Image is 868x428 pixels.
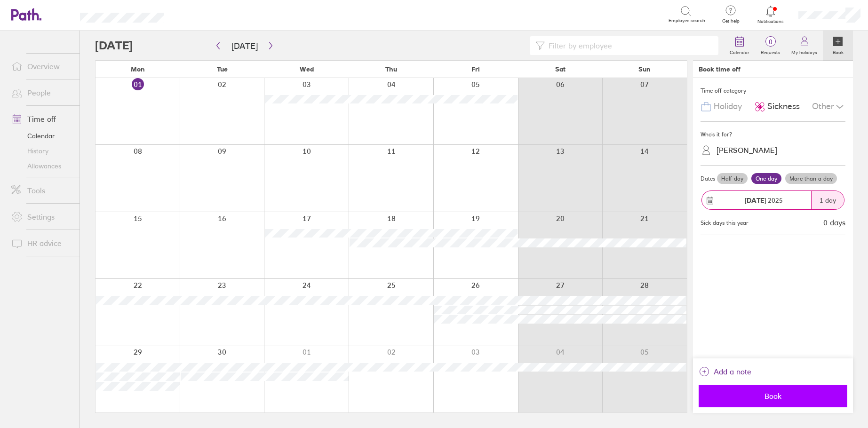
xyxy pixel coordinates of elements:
button: Add a note [699,364,751,379]
div: Sick days this year [701,220,749,226]
span: Get help [716,18,746,24]
label: Book [827,47,849,55]
div: Other [812,98,845,116]
a: Time off [4,110,80,128]
span: Add a note [714,364,751,379]
label: Requests [755,47,786,55]
div: Who's it for? [701,127,845,142]
label: My holidays [786,47,823,55]
div: Book time off [699,65,741,73]
button: [DATE] [224,38,265,54]
a: Calendar [724,31,755,61]
span: 0 [755,38,786,46]
button: Book [699,385,847,407]
span: Mon [131,65,145,73]
a: People [4,83,80,102]
span: Holiday [714,102,742,111]
span: Thu [385,65,397,73]
span: Fri [471,65,480,73]
div: Time off category [701,84,845,98]
div: Search [190,10,214,18]
a: Overview [4,57,80,76]
label: Calendar [724,47,755,55]
span: 2025 [745,197,783,204]
label: More than a day [785,173,837,184]
a: My holidays [786,31,823,61]
a: HR advice [4,234,80,253]
a: 0Requests [755,31,786,61]
span: Wed [300,65,314,73]
label: One day [751,173,781,184]
div: 0 days [823,218,845,227]
input: Filter by employee [545,37,713,55]
span: Book [705,392,841,400]
span: Sun [638,65,651,73]
span: Sickness [767,102,800,111]
span: Notifications [756,19,786,24]
a: Notifications [756,5,786,24]
span: Tue [217,65,228,73]
a: Book [823,31,853,61]
a: Calendar [4,128,80,143]
label: Half day [717,173,748,184]
a: Tools [4,181,80,200]
span: Employee search [669,18,705,24]
a: Settings [4,207,80,226]
div: 1 day [811,191,844,209]
a: Allowances [4,159,80,174]
span: Dates [701,175,715,182]
div: [PERSON_NAME] [717,146,777,155]
span: Sat [555,65,565,73]
a: History [4,143,80,159]
button: [DATE] 20251 day [701,186,845,214]
strong: [DATE] [745,196,766,205]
